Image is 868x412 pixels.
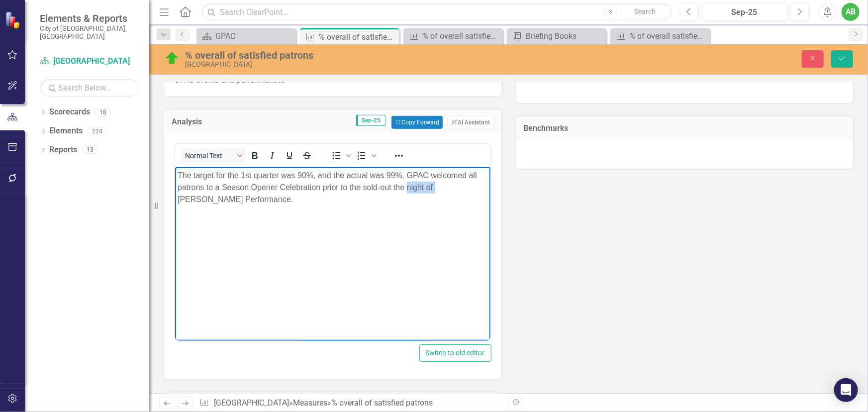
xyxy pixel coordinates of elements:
[185,152,234,160] span: Normal Text
[164,50,180,66] img: On Target
[353,149,378,163] div: Numbered list
[705,6,785,18] div: Sep-25
[293,398,327,408] a: Measures
[390,149,407,163] button: Reveal or hide additional toolbar items
[509,30,604,42] a: Briefing Books
[40,12,139,24] span: Elements & Reports
[701,3,788,21] button: Sep-25
[172,117,230,126] h3: Analysis
[834,378,858,402] div: Open Intercom Messenger
[524,124,846,133] h3: Benchmarks
[331,398,433,408] div: % overall of satisfied patrons
[201,3,672,21] input: Search ClearPoint...
[82,146,98,154] div: 13
[215,30,293,42] div: GPAC
[49,125,83,137] a: Elements
[629,30,707,42] div: % of overall satisfied educational participants
[181,149,246,163] button: Block Normal Text
[448,116,493,129] button: AI Assistant
[613,30,707,42] a: % of overall satisfied educational participants
[298,149,315,163] button: Strikethrough
[328,149,353,163] div: Bullet list
[620,5,670,19] button: Search
[95,108,111,116] div: 18
[40,24,139,41] small: City of [GEOGRAPHIC_DATA], [GEOGRAPHIC_DATA]
[49,144,77,156] a: Reports
[49,106,90,118] a: Scorecards
[422,30,500,42] div: % of overall satisfied box office customers
[199,398,501,409] div: » »
[246,149,263,163] button: Bold
[319,31,397,43] div: % overall of satisfied patrons
[214,398,289,408] a: [GEOGRAPHIC_DATA]
[4,11,22,29] img: ClearPoint Strategy
[40,56,139,67] a: [GEOGRAPHIC_DATA]
[185,50,549,61] div: % overall of satisfied patrons
[842,3,860,21] button: AB
[419,344,491,362] button: Switch to old editor
[40,79,139,97] input: Search Below...
[281,149,298,163] button: Underline
[175,167,490,341] iframe: Rich Text Area
[406,30,500,42] a: % of overall satisfied box office customers
[199,30,293,42] a: GPAC
[88,127,107,135] div: 224
[391,116,443,129] button: Copy Forward
[185,61,549,68] div: [GEOGRAPHIC_DATA]
[356,115,386,126] span: Sep-25
[526,30,604,42] div: Briefing Books
[264,149,281,163] button: Italic
[634,7,656,15] span: Search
